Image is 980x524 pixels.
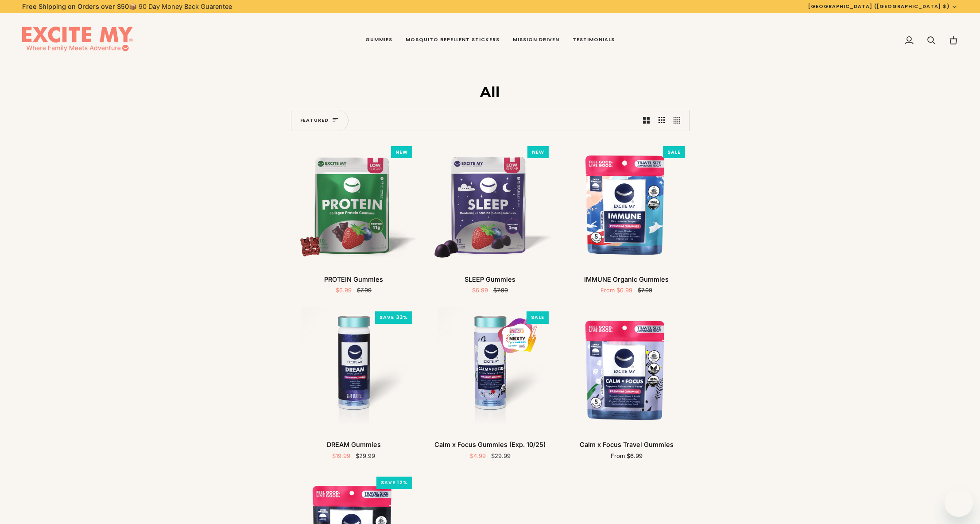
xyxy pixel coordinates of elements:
button: [GEOGRAPHIC_DATA] ([GEOGRAPHIC_DATA] $) [802,3,965,10]
p: IMMUNE Organic Gummies [584,275,669,284]
p: 📦 90 Day Money Back Guarentee [22,2,232,12]
a: Mosquito Repellent Stickers [399,13,506,67]
a: Calm x Focus Gummies (Exp. 10/25) [427,307,553,433]
span: $19.99 [332,452,350,459]
span: Testimonials [573,36,615,43]
a: IMMUNE Organic Gummies [564,142,689,268]
strong: Free Shipping on Orders over $50 [22,3,129,10]
div: Save 12% [376,477,412,489]
span: From $6.99 [611,452,643,459]
div: NEW [527,146,549,159]
a: Gummies [359,13,399,67]
p: Calm x Focus Gummies (Exp. 10/25) [434,440,546,450]
product-grid-item-variant: 5 Days [564,142,689,268]
a: IMMUNE Organic Gummies [564,271,689,295]
a: PROTEIN Gummies [291,271,417,295]
span: $6.99 [472,287,488,294]
product-grid-item-variant: 1 Bottle [291,307,417,433]
p: SLEEP Gummies [465,275,515,284]
button: Show 2 products per row [639,110,654,131]
span: $7.99 [638,287,652,294]
span: Mission Driven [513,36,559,43]
div: SALE [527,311,549,324]
h1: All [291,83,689,101]
product-grid-item-variant: Default Title [427,307,553,433]
button: Sort [291,110,349,131]
a: Mission Driven [506,13,566,67]
a: PROTEIN Gummies [291,142,417,268]
product-grid-item: Calm x Focus Gummies (Exp. 10/25) [427,307,553,460]
a: Calm x Focus Gummies (Exp. 10/25) [427,436,553,460]
span: Featured [300,116,329,124]
div: Save 33% [375,311,412,324]
button: Show 3 products per row [654,110,670,131]
product-grid-item: Calm x Focus Travel Gummies [564,307,689,460]
product-grid-item-variant: Default Title [427,142,553,268]
p: DREAM Gummies [327,440,381,450]
span: $7.99 [493,287,508,294]
product-grid-item-variant: Default Title [291,142,417,268]
span: From $6.99 [600,287,632,294]
span: Gummies [365,36,392,43]
div: NEW [391,146,412,159]
a: Calm x Focus Travel Gummies [564,307,689,433]
p: PROTEIN Gummies [324,275,383,284]
a: Calm x Focus Travel Gummies [564,436,689,460]
img: EXCITE MY® [22,27,133,54]
a: SLEEP Gummies [427,271,553,295]
span: $29.99 [491,452,511,459]
span: $4.99 [470,452,486,459]
span: $29.99 [356,452,375,459]
a: DREAM Gummies [291,307,417,433]
button: Show 4 products per row [669,110,689,131]
span: $7.99 [357,287,372,294]
a: DREAM Gummies [291,436,417,460]
a: Testimonials [566,13,621,67]
div: SALE [663,146,685,159]
product-grid-item: SLEEP Gummies [427,142,553,295]
product-grid-item: IMMUNE Organic Gummies [564,142,689,295]
product-grid-item-variant: 5 Days [564,307,689,433]
product-grid-item: DREAM Gummies [291,307,417,460]
product-grid-item: PROTEIN Gummies [291,142,417,295]
p: Calm x Focus Travel Gummies [580,440,674,450]
a: SLEEP Gummies [427,142,553,268]
span: Mosquito Repellent Stickers [406,36,500,43]
iframe: Button to launch messaging window [945,489,973,517]
span: $6.99 [336,287,352,294]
